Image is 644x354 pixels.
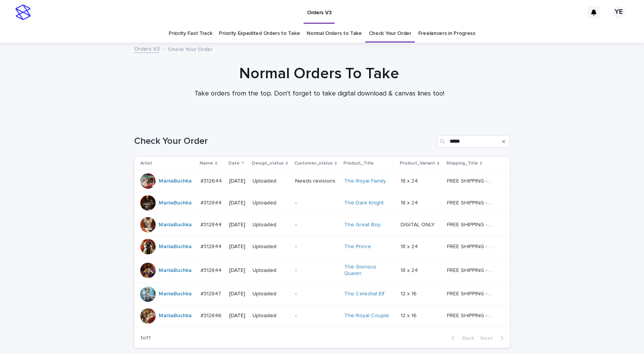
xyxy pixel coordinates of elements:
[159,178,192,184] a: MariiaBuchka
[200,220,223,228] p: #312844
[252,159,284,168] p: Design_status
[253,222,289,228] p: Uploaded
[447,220,496,228] p: FREE SHIPPING - preview in 1-2 business days, after your approval delivery will take 5-10 b.d.
[613,6,625,18] div: YE
[134,136,434,147] h1: Check Your Order
[253,178,289,184] p: Uploaded
[437,135,510,148] input: Search
[253,267,289,274] p: Uploaded
[401,311,418,319] p: 12 x 16
[294,159,333,168] p: Customer_status
[295,267,338,274] p: -
[229,313,246,319] p: [DATE]
[480,336,497,341] span: Next
[447,198,496,206] p: FREE SHIPPING - preview in 1-2 business days, after your approval delivery will take 5-10 b.d.
[418,25,475,43] a: Freelancers in Progress
[159,291,192,297] a: MariiaBuchka
[447,266,496,274] p: FREE SHIPPING - preview in 1-2 business days, after your approval delivery will take 5-10 b.d.
[369,25,411,43] a: Check Your Order
[445,335,477,342] button: Back
[344,244,371,250] a: The Prince
[253,291,289,297] p: Uploaded
[295,200,338,206] p: -
[200,159,213,168] p: Name
[401,198,419,206] p: 18 x 24
[134,283,510,305] tr: MariiaBuchka #312847#312847 [DATE]Uploaded-The Celestial Elf 12 x 1612 x 16 FREE SHIPPING - previ...
[159,313,192,319] a: MariiaBuchka
[344,178,386,184] a: The Royal Family
[295,313,338,319] p: -
[159,244,192,250] a: MariiaBuchka
[140,159,152,168] p: Artist
[344,264,392,277] a: The Glorious Queen
[134,44,159,53] a: Orders V3
[295,291,338,297] p: -
[134,258,510,283] tr: MariiaBuchka #312844#312844 [DATE]Uploaded-The Glorious Queen 18 x 2418 x 24 FREE SHIPPING - prev...
[229,267,246,274] p: [DATE]
[134,236,510,258] tr: MariiaBuchka #312844#312844 [DATE]Uploaded-The Prince 18 x 2418 x 24 FREE SHIPPING - preview in 1...
[401,266,419,274] p: 18 x 24
[295,222,338,228] p: -
[401,220,436,228] p: DIGITAL ONLY
[200,198,223,206] p: #312844
[446,159,478,168] p: Shipping_Title
[447,289,496,297] p: FREE SHIPPING - preview in 1-2 business days, after your approval delivery will take 5-10 b.d.
[307,25,362,43] a: Normal Orders to Take
[401,289,418,297] p: 12 x 16
[229,178,246,184] p: [DATE]
[168,44,212,53] p: Check Your Order
[295,178,338,184] p: Needs revisions
[134,170,510,192] tr: MariiaBuchka #312644#312644 [DATE]UploadedNeeds revisionsThe Royal Family 18 x 2418 x 24 FREE SHI...
[159,200,192,206] a: MariiaBuchka
[15,5,31,20] img: stacker-logo-s-only.png
[458,336,474,341] span: Back
[228,159,240,168] p: Date
[131,64,507,83] h1: Normal Orders To Take
[200,242,223,250] p: #312844
[200,289,223,297] p: #312847
[200,176,223,184] p: #312644
[229,291,246,297] p: [DATE]
[447,176,496,184] p: FREE SHIPPING - preview in 1-2 business days, after your approval delivery will take 5-10 b.d.
[229,222,246,228] p: [DATE]
[200,311,223,319] p: #312846
[219,25,300,43] a: Priority Expedited Orders to Take
[447,242,496,250] p: FREE SHIPPING - preview in 1-2 business days, after your approval delivery will take 5-10 b.d.
[344,313,389,319] a: The Royal Couple
[401,176,419,184] p: 18 x 24
[253,244,289,250] p: Uploaded
[134,192,510,214] tr: MariiaBuchka #312844#312844 [DATE]Uploaded-The Dark Knight 18 x 2418 x 24 FREE SHIPPING - preview...
[447,311,496,319] p: FREE SHIPPING - preview in 1-2 business days, after your approval delivery will take 5-10 b.d.
[253,200,289,206] p: Uploaded
[134,214,510,236] tr: MariiaBuchka #312844#312844 [DATE]Uploaded-The Great Boy DIGITAL ONLYDIGITAL ONLY FREE SHIPPING -...
[169,25,212,43] a: Priority Fast Track
[400,159,435,168] p: Product_Variant
[229,244,246,250] p: [DATE]
[344,200,384,206] a: The Dark Knight
[134,329,157,347] p: 1 of 1
[200,266,223,274] p: #312844
[295,244,338,250] p: -
[166,90,473,98] p: Take orders from the top. Don't forget to take digital download & canvas lines too!
[344,291,384,297] a: The Celestial Elf
[477,335,510,342] button: Next
[229,200,246,206] p: [DATE]
[401,242,419,250] p: 18 x 24
[344,222,381,228] a: The Great Boy
[159,267,192,274] a: MariiaBuchka
[343,159,374,168] p: Product_Title
[253,313,289,319] p: Uploaded
[159,222,192,228] a: MariiaBuchka
[134,305,510,327] tr: MariiaBuchka #312846#312846 [DATE]Uploaded-The Royal Couple 12 x 1612 x 16 FREE SHIPPING - previe...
